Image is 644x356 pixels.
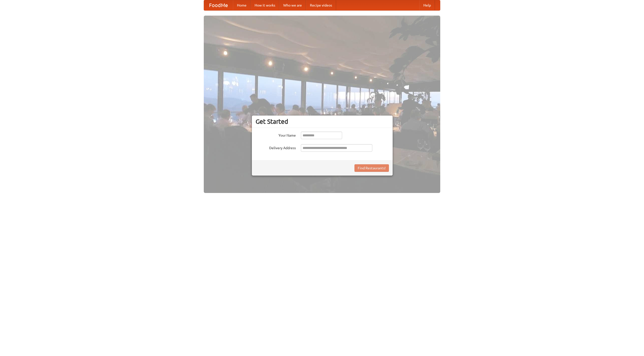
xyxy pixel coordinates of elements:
a: FoodMe [204,0,233,10]
button: Find Restaurants! [354,164,389,172]
label: Your Name [256,132,296,138]
a: Help [419,0,435,10]
h3: Get Started [256,118,389,125]
a: Home [233,0,251,10]
a: Who we are [279,0,306,10]
label: Delivery Address [256,144,296,150]
a: How it works [251,0,279,10]
a: Recipe videos [306,0,336,10]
